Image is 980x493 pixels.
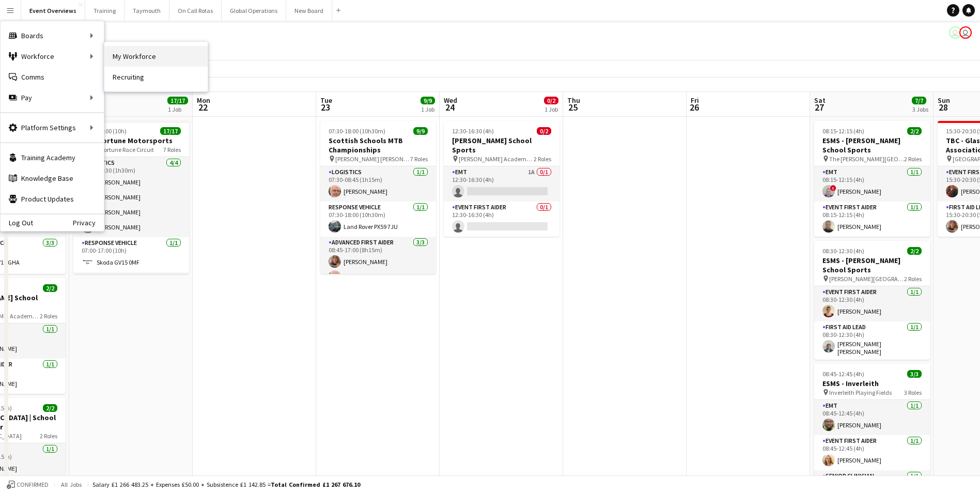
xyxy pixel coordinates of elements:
[59,481,84,488] span: All jobs
[320,166,436,202] app-card-role: Logistics1/107:30-08:45 (1h15m)[PERSON_NAME]
[421,97,435,104] span: 9/9
[444,136,559,155] h3: [PERSON_NAME] School Sports
[907,127,922,135] span: 2/2
[197,96,210,105] span: Mon
[169,1,222,21] button: On Call Rotas
[286,1,332,21] button: New Board
[691,96,699,105] span: Fri
[320,96,332,105] span: Tue
[421,105,434,113] div: 1 Job
[167,97,188,104] span: 17/17
[444,121,559,237] app-job-card: 12:30-16:30 (4h)0/2[PERSON_NAME] School Sports [PERSON_NAME] Academy Playing Fields2 RolesEMT1A0/...
[567,96,580,105] span: Thu
[442,101,457,113] span: 24
[73,136,189,145] h3: East Fortune Motorsports
[320,121,436,274] app-job-card: 07:30-18:00 (10h30m)9/9Scottish Schools MTB Championships [PERSON_NAME] [PERSON_NAME]7 RolesLogis...
[1,189,104,209] a: Product Updates
[1,117,104,138] div: Platform Settings
[168,105,188,113] div: 1 Job
[73,237,189,272] app-card-role: Response Vehicle1/107:00-17:00 (10h)Skoda GV15 0MF
[320,136,436,155] h3: Scottish Schools MTB Championships
[444,202,559,237] app-card-role: Event First Aider0/112:30-16:30 (4h)
[912,97,926,104] span: 7/7
[104,46,208,67] a: My Workforce
[537,127,551,135] span: 0/2
[959,26,972,39] app-user-avatar: Operations Team
[92,481,360,488] div: Salary £1 266 483.25 + Expenses £50.00 + Subsistence £1 142.85 =
[814,202,930,237] app-card-role: Event First Aider1/108:15-12:15 (4h)[PERSON_NAME]
[907,370,922,378] span: 3/3
[271,481,360,488] span: Total Confirmed £1 267 676.10
[104,67,208,87] a: Recruiting
[444,166,559,202] app-card-role: EMT1A0/112:30-16:30 (4h)
[822,127,864,135] span: 08:15-12:15 (4h)
[1,147,104,168] a: Training Academy
[829,155,904,163] span: The [PERSON_NAME][GEOGRAPHIC_DATA]
[125,1,169,21] button: Taymouth
[452,127,494,135] span: 12:30-16:30 (4h)
[814,241,930,360] app-job-card: 08:30-12:30 (4h)2/2ESMS - [PERSON_NAME] School Sports [PERSON_NAME][GEOGRAPHIC_DATA]2 RolesEvent ...
[73,121,189,274] app-job-card: 07:00-17:00 (10h)17/17East Fortune Motorsports East Fortune Race Circuit7 RolesLogistics4/407:00-...
[1,168,104,189] a: Knowledge Base
[459,155,534,163] span: [PERSON_NAME] Academy Playing Fields
[830,185,836,191] span: !
[814,400,930,435] app-card-role: EMT1/108:45-12:45 (4h)[PERSON_NAME]
[814,121,930,237] app-job-card: 08:15-12:15 (4h)2/2ESMS - [PERSON_NAME] School Sports The [PERSON_NAME][GEOGRAPHIC_DATA]2 RolesEM...
[1,25,104,46] div: Boards
[88,146,154,153] span: East Fortune Race Circuit
[40,432,57,440] span: 2 Roles
[1,46,104,67] div: Workforce
[814,286,930,321] app-card-role: Event First Aider1/108:30-12:30 (4h)[PERSON_NAME]
[829,275,904,283] span: [PERSON_NAME][GEOGRAPHIC_DATA]
[904,275,922,283] span: 2 Roles
[545,105,558,113] div: 1 Job
[534,155,551,163] span: 2 Roles
[40,312,57,320] span: 2 Roles
[320,237,436,302] app-card-role: Advanced First Aider3/308:45-17:00 (8h15m)[PERSON_NAME][PERSON_NAME]
[17,481,49,488] span: Confirmed
[814,96,826,105] span: Sat
[335,155,410,163] span: [PERSON_NAME] [PERSON_NAME]
[1,67,104,87] a: Comms
[822,370,864,378] span: 08:45-12:45 (4h)
[813,101,826,113] span: 27
[320,202,436,237] app-card-role: Response Vehicle1/107:30-18:00 (10h30m)Land Rover PX59 7JU
[410,155,428,163] span: 7 Roles
[904,155,922,163] span: 2 Roles
[936,101,950,113] span: 28
[949,26,961,39] app-user-avatar: Operations Team
[1,87,104,108] div: Pay
[444,96,457,105] span: Wed
[163,146,181,153] span: 7 Roles
[73,219,104,227] a: Privacy
[160,127,181,135] span: 17/17
[544,97,558,104] span: 0/2
[43,404,57,412] span: 2/2
[689,101,699,113] span: 26
[566,101,580,113] span: 25
[814,166,930,202] app-card-role: EMT1/108:15-12:15 (4h)![PERSON_NAME]
[829,389,892,396] span: Inverleith Playing Fields
[814,435,930,470] app-card-role: Event First Aider1/108:45-12:45 (4h)[PERSON_NAME]
[904,389,922,396] span: 3 Roles
[814,256,930,274] h3: ESMS - [PERSON_NAME] School Sports
[222,1,286,21] button: Global Operations
[73,157,189,237] app-card-role: Logistics4/407:00-08:30 (1h30m)[PERSON_NAME][PERSON_NAME][PERSON_NAME][PERSON_NAME]
[329,127,385,135] span: 07:30-18:00 (10h30m)
[1,219,33,227] a: Log Out
[85,1,125,21] button: Training
[938,96,950,105] span: Sun
[912,105,928,113] div: 3 Jobs
[814,379,930,388] h3: ESMS - Inverleith
[319,101,332,113] span: 23
[5,479,50,490] button: Confirmed
[195,101,210,113] span: 22
[907,247,922,255] span: 2/2
[413,127,428,135] span: 9/9
[21,1,85,21] button: Event Overviews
